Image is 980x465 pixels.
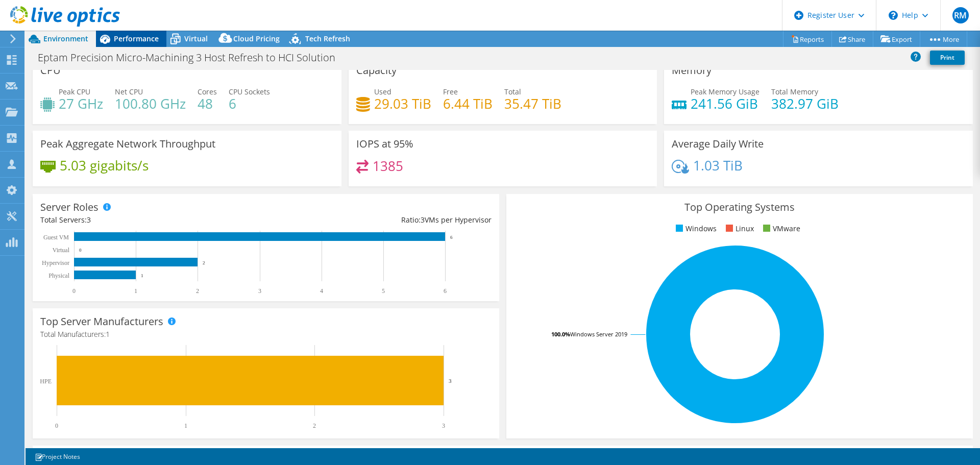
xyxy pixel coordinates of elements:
[59,98,103,109] h4: 27 GHz
[203,260,205,265] text: 2
[229,87,270,96] span: CPU Sockets
[59,87,90,96] span: Peak CPU
[229,98,270,109] h4: 6
[198,98,217,109] h4: 48
[60,160,149,171] h4: 5.03 gigabits/s
[449,378,452,384] text: 3
[831,31,873,47] a: Share
[693,160,743,171] h4: 1.03 TiB
[783,31,832,47] a: Reports
[40,65,61,76] h3: CPU
[42,259,69,266] text: Hypervisor
[356,138,413,150] h3: IOPS at 95%
[43,234,69,241] text: Guest VM
[266,214,492,226] div: Ratio: VMs per Hypervisor
[504,98,561,109] h4: 35.47 TiB
[72,287,76,295] text: 0
[723,223,754,234] li: Linux
[33,52,351,63] h1: Eptam Precision Micro-Machining 3 Host Refresh to HCI Solution
[43,34,88,43] span: Environment
[771,98,839,109] h4: 382.97 GiB
[889,11,898,20] svg: \n
[570,330,627,338] tspan: Windows Server 2019
[305,34,350,43] span: Tech Refresh
[40,316,163,327] h3: Top Server Manufacturers
[313,422,316,429] text: 2
[373,160,403,172] h4: 1385
[374,98,431,109] h4: 29.03 TiB
[40,214,266,226] div: Total Servers:
[444,287,447,295] text: 6
[691,87,759,96] span: Peak Memory Usage
[40,378,52,385] text: HPE
[551,330,570,338] tspan: 100.0%
[771,87,818,96] span: Total Memory
[48,272,69,279] text: Physical
[320,287,323,295] text: 4
[106,329,110,339] span: 1
[920,31,967,47] a: More
[115,98,186,109] h4: 100.80 GHz
[115,87,143,96] span: Net CPU
[233,34,280,43] span: Cloud Pricing
[198,87,217,96] span: Cores
[504,87,521,96] span: Total
[40,329,492,340] h4: Total Manufacturers:
[114,34,159,43] span: Performance
[258,287,261,295] text: 3
[184,422,187,429] text: 1
[930,51,965,65] a: Print
[356,65,397,76] h3: Capacity
[443,98,493,109] h4: 6.44 TiB
[184,34,208,43] span: Virtual
[40,202,99,213] h3: Server Roles
[672,138,764,150] h3: Average Daily Write
[382,287,385,295] text: 5
[673,223,717,234] li: Windows
[873,31,920,47] a: Export
[196,287,199,295] text: 2
[952,7,969,23] span: RM
[134,287,137,295] text: 1
[40,138,215,150] h3: Peak Aggregate Network Throughput
[374,87,391,96] span: Used
[761,223,800,234] li: VMware
[421,215,425,225] span: 3
[141,273,143,278] text: 1
[672,65,712,76] h3: Memory
[55,422,58,429] text: 0
[87,215,91,225] span: 3
[691,98,759,109] h4: 241.56 GiB
[450,235,453,240] text: 6
[53,247,70,254] text: Virtual
[443,87,458,96] span: Free
[514,202,965,213] h3: Top Operating Systems
[79,248,82,253] text: 0
[442,422,445,429] text: 3
[28,450,87,463] a: Project Notes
